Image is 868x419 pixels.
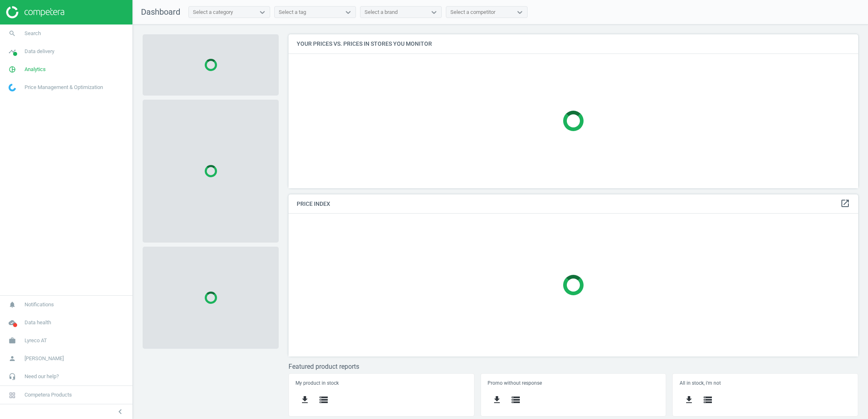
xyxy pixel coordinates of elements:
[4,26,20,41] i: search
[25,373,59,380] span: Need our help?
[840,198,850,208] i: open_in_new
[4,297,20,312] i: notifications
[295,390,314,410] button: get_app
[4,315,20,330] i: cloud_done
[703,395,713,405] i: storage
[25,301,54,308] span: Notifications
[141,7,180,17] span: Dashboard
[25,84,103,91] span: Price Management & Optimization
[25,30,41,37] span: Search
[115,407,125,417] i: chevron_left
[684,395,694,405] i: get_app
[25,66,46,73] span: Analytics
[4,333,20,348] i: work
[365,9,398,16] div: Select a brand
[4,369,20,384] i: headset_mic
[25,355,64,362] span: [PERSON_NAME]
[25,391,72,399] span: Competera Products
[289,194,858,214] h4: Price Index
[680,390,698,410] button: get_app
[295,380,467,386] h5: My product in stock
[6,6,64,18] img: ajHJNr6hYgQAAAAASUVORK5CYII=
[511,395,521,405] i: storage
[506,390,525,410] button: storage
[25,48,54,55] span: Data delivery
[492,395,502,405] i: get_app
[110,406,130,417] button: chevron_left
[488,380,659,386] h5: Promo without response
[25,337,47,344] span: Lyreco AT
[319,395,329,405] i: storage
[840,198,850,209] a: open_in_new
[289,34,858,53] h4: Your prices vs. prices in stores you monitor
[680,380,851,386] h5: All in stock, i'm not
[450,9,495,16] div: Select a competitor
[698,390,717,410] button: storage
[9,84,16,91] img: wGWNvw8QSZomAAAAABJRU5ErkJggg==
[300,395,310,405] i: get_app
[25,319,51,326] span: Data health
[279,9,306,16] div: Select a tag
[4,351,20,366] i: person
[314,390,333,410] button: storage
[4,62,20,77] i: pie_chart_outlined
[488,390,506,410] button: get_app
[4,44,20,59] i: timeline
[193,9,233,16] div: Select a category
[289,363,858,370] h3: Featured product reports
